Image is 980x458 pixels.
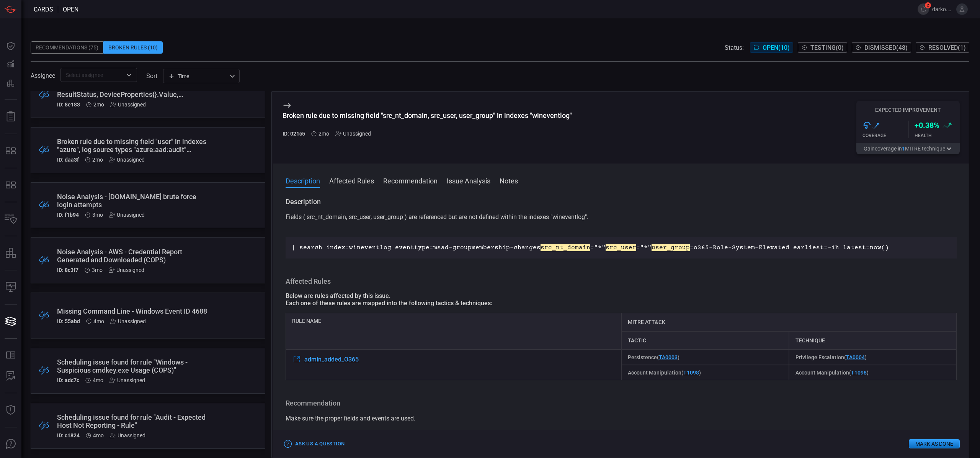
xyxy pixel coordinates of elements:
button: Open [124,70,134,80]
em: src_user [606,244,636,251]
button: Issue Analysis [447,176,490,185]
span: admin_added_O365 [304,356,359,363]
div: Unassigned [109,377,145,383]
h3: Recommendation [286,399,957,408]
span: Jun 12, 2025 4:50 PM [92,212,103,218]
div: Unassigned [110,432,145,438]
div: Tactic [621,331,789,350]
button: assets [2,244,20,262]
div: Health [915,133,960,138]
button: Inventory [2,210,20,228]
span: Aug 11, 2025 10:03 AM [93,101,104,108]
div: Unassigned [109,157,145,163]
em: src_nt_domain [541,244,590,251]
div: Noise Analysis - AWS - Credential Report Generated and Downloaded (COPS) [57,248,210,264]
div: Broken Rules (10) [103,41,163,54]
button: Open(10) [750,42,793,53]
span: Dismissed ( 48 ) [864,44,908,51]
div: Coverage [862,133,908,138]
button: Rule Catalog [2,346,20,365]
span: 1 [902,146,905,152]
span: Account Manipulation ( ) [628,370,701,376]
button: Ask Us A Question [2,435,20,453]
span: Status: [725,44,744,51]
span: Open ( 10 ) [763,44,790,51]
span: May 27, 2025 12:37 PM [93,432,104,438]
a: TA0004 [846,354,865,360]
span: open [63,6,78,13]
span: Aug 11, 2025 10:32 AM [318,131,329,137]
div: Unassigned [110,318,146,324]
button: Dashboard [2,37,20,55]
label: sort [146,72,157,80]
a: admin_added_O365 [292,355,359,364]
button: Dismissed(48) [852,42,911,53]
button: Mark as Done [909,439,960,448]
p: Fields ( src_nt_domain, src_user, user_group ) are referenced but are not defined within the inde... [286,213,957,231]
button: MITRE - Exposures [2,142,20,160]
span: Cards [34,6,53,13]
button: Reports [2,108,20,126]
button: Ask Us a Question [283,438,346,450]
div: Unassigned [335,131,371,137]
span: 2 [925,2,931,8]
button: Testing(0) [798,42,847,53]
h3: Description [286,197,957,206]
span: May 27, 2025 1:52 PM [93,377,103,383]
div: Noise Analysis - xd.nutanix.com brute force login attempts [57,193,210,209]
span: Resolved ( 1 ) [928,44,966,51]
div: Broken rule due to missing field "user" in indexes "azure", log source types "azure:aad:audit" co... [57,137,210,154]
span: Account Manipulation ( ) [795,370,869,376]
h3: + 0.38 % [915,121,939,130]
div: Below are rules affected by this issue. [286,292,957,299]
div: Unassigned [110,101,146,108]
h5: ID: 8c3f7 [57,267,78,273]
h5: ID: 8e183 [57,101,80,108]
h3: Affected Rules [286,277,957,286]
div: Broken rule due to missing field "src_nt_domain, src_user, user_group" in indexes "wineventlog" [283,111,572,119]
button: Detections [2,55,20,74]
h5: ID: f1b94 [57,212,79,218]
button: Compliance Monitoring [2,278,20,296]
div: Technique [789,331,957,350]
div: Scheduling issue found for rule "Windows - Suspicious cmdkey.exe Usage (COPS)" [57,358,210,374]
a: T1098 [683,370,699,376]
h5: ID: c1824 [57,432,80,438]
a: T1098 [851,370,867,376]
h5: Expected Improvement [856,107,960,113]
span: Jun 10, 2025 5:47 PM [93,318,104,324]
p: | search index=wineventlog eventtype=msad-groupmembership-changes ="*" ="*" =o365-Role-System-Ele... [292,243,951,252]
h5: ID: daa3f [57,157,79,163]
div: Time [168,72,227,80]
span: Persistence ( ) [628,354,679,360]
div: Each one of these rules are mapped into the following tactics & techniques: [286,299,957,307]
button: Cards [2,312,20,330]
button: Gaincoverage in1MITRE technique [856,143,960,154]
span: Jun 12, 2025 4:50 PM [92,267,103,273]
button: Description [286,176,320,185]
div: Unassigned [109,212,145,218]
a: TA0003 [659,354,678,360]
button: Preventions [2,74,20,92]
button: Affected Rules [329,176,374,185]
div: Missing Command Line - Windows Event ID 4688 [57,307,210,315]
h5: ID: 55abd [57,318,80,324]
button: Recommendation [383,176,438,185]
span: Aug 10, 2025 3:18 PM [92,157,103,163]
button: ALERT ANALYSIS [2,367,20,385]
button: Notes [500,176,518,185]
button: Resolved(1) [916,42,969,53]
button: Threat Intelligence [2,401,20,419]
div: Recommendations (75) [31,41,103,54]
div: Unassigned [109,267,144,273]
h5: ID: 021c5 [283,131,305,137]
span: darko.blagojevic [932,6,953,12]
span: Testing ( 0 ) [810,44,844,51]
h5: ID: adc7c [57,377,79,383]
button: 2 [918,3,929,15]
em: user_group [652,244,690,251]
div: Rule Name [286,313,621,350]
div: Scheduling issue found for rule "Audit - Expected Host Not Reporting - Rule" [57,413,210,429]
span: Assignee [31,72,55,79]
button: MITRE - Detection Posture [2,176,20,194]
